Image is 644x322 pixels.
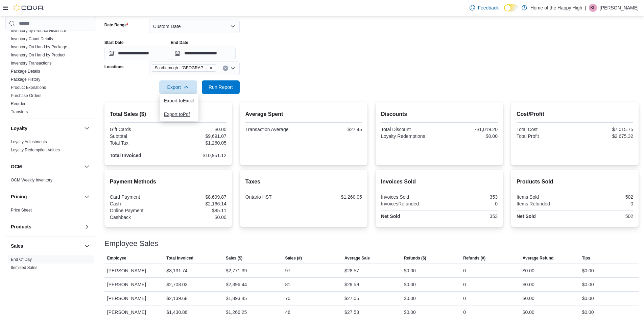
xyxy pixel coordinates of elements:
[576,214,633,219] div: 502
[104,240,158,248] h3: Employee Sales
[110,178,226,186] h2: Payment Methods
[83,163,91,171] button: OCM
[5,138,96,157] div: Loyalty
[11,28,66,33] a: Inventory by Product Historical
[104,278,164,291] div: [PERSON_NAME]
[582,267,594,275] div: $0.00
[11,223,31,230] h3: Products
[11,45,67,49] a: Inventory On Hand by Package
[381,110,498,118] h2: Discounts
[381,127,438,132] div: Total Discount
[11,178,52,182] a: OCM Weekly Inventory
[440,133,498,139] div: $0.00
[517,133,574,139] div: Total Profit
[209,84,233,91] span: Run Report
[517,214,536,219] strong: Net Sold
[110,194,167,200] div: Card Payment
[11,77,40,82] a: Package History
[381,178,498,186] h2: Invoices Sold
[381,133,438,139] div: Loyalty Redemptions
[83,193,91,201] button: Pricing
[107,255,126,261] span: Employee
[14,4,44,11] img: Cova
[169,127,226,132] div: $0.00
[523,308,534,316] div: $0.00
[209,66,213,70] button: Remove Scarborough - Morningside Crossing - Fire & Flower from selection in this group
[504,4,518,11] input: Dark Mode
[226,280,247,289] div: $2,396.44
[245,110,362,118] h2: Average Spent
[11,265,38,270] span: Itemized Sales
[517,110,633,118] h2: Cost/Profit
[463,255,485,261] span: Refunds (#)
[160,94,198,107] button: Export toExcel
[463,294,466,302] div: 0
[110,153,141,158] strong: Total Invoiced
[166,280,187,289] div: $2,708.03
[404,294,416,302] div: $0.00
[11,85,46,90] a: Product Expirations
[11,148,60,152] a: Loyalty Redemption Values
[582,280,594,289] div: $0.00
[582,255,590,261] span: Tips
[11,53,65,57] a: Inventory On Hand by Product
[166,255,193,261] span: Total Invoiced
[381,194,438,200] div: Invoices Sold
[440,127,498,132] div: -$1,019.20
[285,294,291,302] div: 70
[530,4,582,12] p: Home of the Happy High
[576,194,633,200] div: 502
[582,294,594,302] div: $0.00
[245,178,362,186] h2: Taxes
[589,4,597,12] div: Kiera Laughton
[523,255,554,261] span: Average Refund
[159,80,197,94] button: Export
[110,110,226,118] h2: Total Sales ($)
[381,214,400,219] strong: Net Sold
[104,22,128,28] label: Date Range
[202,80,240,94] button: Run Report
[517,127,574,132] div: Total Cost
[11,163,22,170] h3: OCM
[381,201,438,206] div: InvoicesRefunded
[230,66,236,71] button: Open list of options
[344,255,370,261] span: Average Sale
[11,163,81,170] button: OCM
[171,40,188,45] label: End Date
[223,66,228,71] button: Clear input
[11,52,65,58] span: Inventory On Hand by Product
[11,243,23,249] h3: Sales
[11,125,27,132] h3: Loyalty
[110,201,167,206] div: Cash
[110,140,167,146] div: Total Tax
[83,124,91,132] button: Loyalty
[11,139,47,145] span: Loyalty Adjustments
[463,308,466,316] div: 0
[169,133,226,139] div: $9,691.07
[11,193,27,200] h3: Pricing
[11,93,42,98] span: Purchase Orders
[169,140,226,146] div: $1,260.05
[104,47,169,60] input: Press the down key to open a popover containing a calendar.
[104,305,164,319] div: [PERSON_NAME]
[11,257,32,262] a: End Of Day
[11,36,53,41] a: Inventory Count Details
[523,294,534,302] div: $0.00
[11,125,81,132] button: Loyalty
[600,4,639,12] p: [PERSON_NAME]
[83,242,91,250] button: Sales
[517,201,574,206] div: Items Refunded
[104,40,124,45] label: Start Date
[11,101,25,106] a: Reorder
[305,127,362,132] div: $27.45
[226,255,242,261] span: Sales ($)
[285,267,291,275] div: 97
[11,257,32,262] span: End Of Day
[11,223,81,230] button: Products
[149,20,240,33] button: Custom Date
[285,255,302,261] span: Sales (#)
[11,207,32,213] span: Price Sheet
[110,133,167,139] div: Subtotal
